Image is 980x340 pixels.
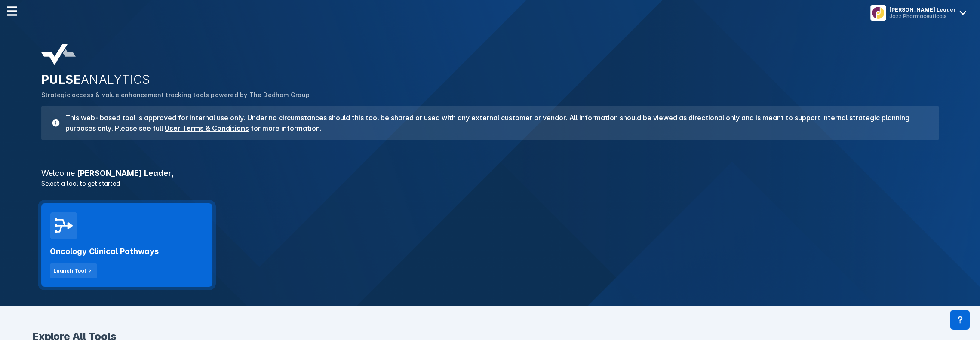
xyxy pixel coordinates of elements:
a: Oncology Clinical PathwaysLaunch Tool [41,203,212,287]
h3: [PERSON_NAME] Leader , [36,169,944,177]
button: Launch Tool [50,263,97,278]
a: User Terms & Conditions [165,124,249,132]
h3: This web-based tool is approved for internal use only. Under no circumstances should this tool be... [60,113,928,133]
p: Select a tool to get started: [36,179,944,188]
img: pulse-analytics-logo [41,44,76,65]
span: ANALYTICS [81,72,151,87]
p: Strategic access & value enhancement tracking tools powered by The Dedham Group [41,90,939,100]
h2: PULSE [41,72,939,87]
img: menu--horizontal.svg [7,6,17,16]
div: Launch Tool [53,267,86,275]
div: [PERSON_NAME] Leader [889,6,956,13]
span: Welcome [41,168,75,178]
div: Jazz Pharmaceuticals [889,13,956,19]
div: Contact Support [950,310,970,330]
h2: Oncology Clinical Pathways [50,246,159,257]
img: menu button [872,7,884,19]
